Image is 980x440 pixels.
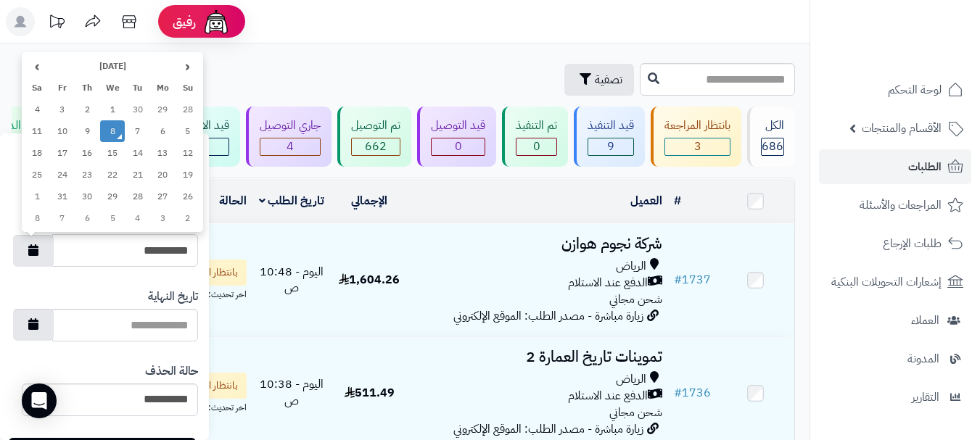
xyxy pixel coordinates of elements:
[50,186,75,207] td: 31
[219,192,247,209] a: الحالة
[432,138,485,155] div: 0
[694,138,701,155] span: 3
[568,388,648,404] span: الدفع عند الاستلام
[100,120,125,142] td: 8
[761,117,784,134] div: الكل
[50,164,75,186] td: 24
[453,420,643,438] span: زيارة مباشرة - مصدر الطلب: الموقع الإلكتروني
[888,80,942,100] span: لوحة التحكم
[150,207,176,229] td: 3
[588,117,634,134] div: قيد التنفيذ
[351,117,400,134] div: تم التوصيل
[50,207,75,229] td: 7
[150,99,176,120] td: 29
[25,77,50,99] th: Sa
[516,117,557,134] div: تم التنفيذ
[125,120,150,142] td: 7
[243,107,334,167] a: جاري التوصيل 4
[260,375,324,410] span: اليوم - 10:38 ص
[568,275,648,291] span: الدفع عند الاستلام
[533,138,540,155] span: 0
[819,265,971,299] a: إشعارات التحويلات البنكية
[911,310,939,331] span: العملاء
[674,384,682,402] span: #
[595,71,622,88] span: تصفية
[260,117,321,134] div: جاري التوصيل
[819,341,971,376] a: المدونة
[365,138,387,155] span: 662
[125,186,150,207] td: 28
[609,404,662,421] span: شحن مجاني
[148,289,198,305] label: تاريخ النهاية
[453,307,643,325] span: زيارة مباشرة - مصدر الطلب: الموقع الإلكتروني
[414,236,662,252] h3: شركة نجوم هوازن
[75,164,100,186] td: 23
[50,77,75,99] th: Fr
[100,99,125,120] td: 1
[50,142,75,164] td: 17
[100,164,125,186] td: 22
[125,164,150,186] td: 21
[908,157,942,177] span: الطلبات
[819,149,971,184] a: الطلبات
[38,7,75,40] a: تحديثات المنصة
[883,233,942,254] span: طلبات الإرجاع
[431,117,485,134] div: قيد التوصيل
[831,272,942,292] span: إشعارات التحويلات البنكية
[150,77,176,99] th: Mo
[25,164,50,186] td: 25
[334,107,414,167] a: تم التوصيل 662
[125,207,150,229] td: 4
[175,164,200,186] td: 19
[175,55,200,77] th: ‹
[100,77,125,99] th: We
[744,107,798,167] a: الكل686
[860,195,942,215] span: المراجعات والأسئلة
[674,192,681,209] a: #
[145,363,198,380] label: حالة الحذف
[125,77,150,99] th: Tu
[674,271,682,289] span: #
[50,55,176,77] th: [DATE]
[173,13,196,30] span: رفيق
[25,99,50,120] td: 4
[125,142,150,164] td: 14
[150,120,176,142] td: 6
[22,383,57,418] div: Open Intercom Messenger
[260,263,324,297] span: اليوم - 10:48 ص
[75,120,100,142] td: 9
[664,117,730,134] div: بانتظار المراجعة
[819,380,971,415] a: التقارير
[819,188,971,223] a: المراجعات والأسئلة
[25,207,50,229] td: 8
[414,349,662,365] h3: تموينات تاريخ العمارة 2
[75,142,100,164] td: 16
[150,142,176,164] td: 13
[762,138,783,155] span: 686
[100,186,125,207] td: 29
[571,107,648,167] a: قيد التنفيذ 9
[616,371,646,388] span: الرياض
[455,138,462,155] span: 0
[862,118,942,138] span: الأقسام والمنتجات
[516,138,556,155] div: 0
[125,99,150,120] td: 30
[100,207,125,229] td: 5
[150,164,176,186] td: 20
[25,120,50,142] td: 11
[499,107,571,167] a: تم التنفيذ 0
[352,138,400,155] div: 662
[100,142,125,164] td: 15
[819,226,971,261] a: طلبات الإرجاع
[630,192,662,209] a: العميل
[907,349,939,369] span: المدونة
[339,271,400,289] span: 1,604.26
[175,186,200,207] td: 26
[50,120,75,142] td: 10
[75,207,100,229] td: 6
[175,99,200,120] td: 28
[588,138,633,155] div: 9
[175,120,200,142] td: 5
[25,55,50,77] th: ›
[175,142,200,164] td: 12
